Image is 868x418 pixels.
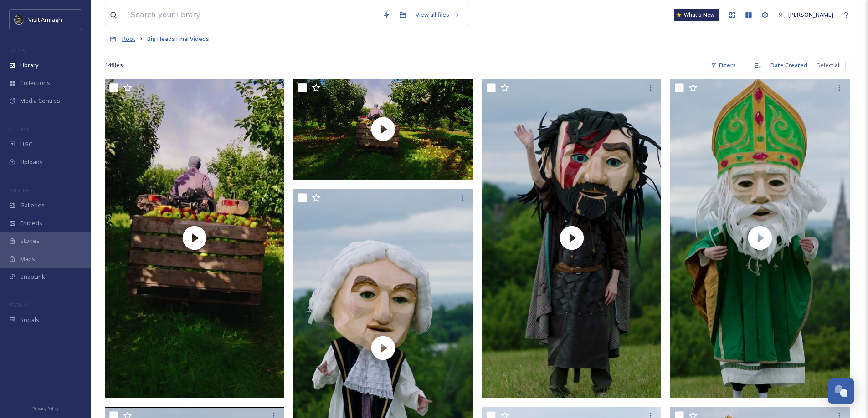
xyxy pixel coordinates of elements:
a: View all files [411,6,464,24]
span: Galleries [20,201,45,210]
span: Big Heads Final Videos [147,35,209,43]
span: Privacy Policy [32,406,59,412]
input: Search your library [126,5,378,25]
span: Visit Armagh [28,15,62,24]
img: thumbnail [670,79,850,397]
span: Media Centres [20,96,60,105]
span: Stories [20,237,40,245]
span: [PERSON_NAME] [788,10,833,19]
span: 14 file s [105,61,123,70]
img: thumbnail [293,79,473,180]
span: Library [20,61,38,70]
span: Socials [20,316,39,324]
div: Filters [706,56,740,74]
a: What's New [674,9,719,21]
span: Embeds [20,219,42,227]
a: Privacy Policy [32,403,59,413]
img: THE-FIRST-PLACE-VISIT-ARMAGH.COM-BLACK.jpg [15,15,24,24]
a: [PERSON_NAME] [773,6,838,24]
a: Big Heads Final Videos [147,33,209,44]
span: Root [122,35,135,43]
a: Root [122,33,135,44]
span: UGC [20,140,32,149]
img: thumbnail [105,79,284,397]
div: Date Created [766,56,812,74]
span: MEDIA [9,47,25,54]
span: Maps [20,255,35,263]
span: SOCIALS [9,302,27,308]
span: COLLECT [9,126,29,133]
button: Open Chat [828,378,854,404]
span: SnapLink [20,272,45,281]
span: Select all [817,61,841,70]
span: WIDGETS [9,187,30,194]
span: Uploads [20,158,43,166]
img: thumbnail [482,79,662,397]
span: Collections [20,79,50,87]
